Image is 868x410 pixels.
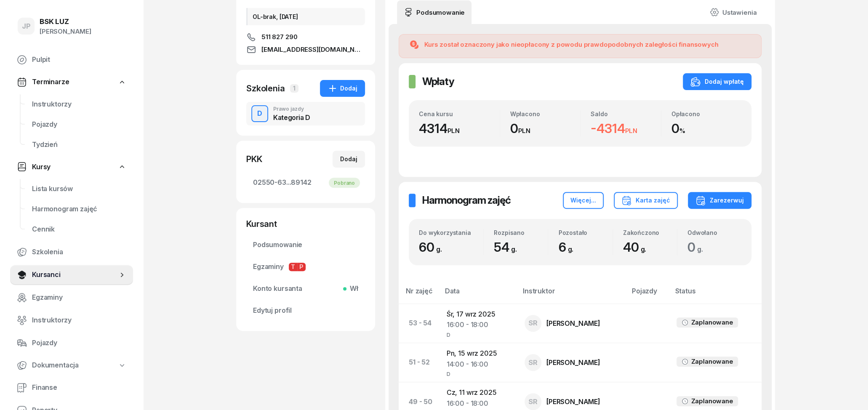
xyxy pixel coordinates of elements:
span: Pojazdy [32,338,126,349]
span: Finanse [32,382,126,393]
div: Rozpisano [494,229,548,236]
button: Więcej... [563,192,604,209]
div: Dodaj [327,83,357,93]
span: SR [528,398,538,405]
div: Wpłacono [510,110,580,117]
button: Dodaj [333,151,365,168]
a: Podsumowanie [397,0,471,24]
th: Status [670,285,761,304]
span: Egzaminy [32,292,126,303]
a: Pojazdy [10,333,133,353]
div: Zaplanowane [691,396,733,407]
a: Kursanci [10,265,133,285]
a: Egzaminy [10,288,133,308]
div: Do wykorzystania [419,229,483,236]
td: Pn, 15 wrz 2025 [440,343,518,382]
span: 0 [687,240,707,255]
th: Instruktor [518,285,627,304]
span: 511 827 290 [261,32,297,42]
div: 0 [671,121,742,136]
a: Szkolenia [10,242,133,262]
div: 14:00 - 16:00 [447,359,511,370]
a: Harmonogram zajęć [25,199,133,219]
span: Kursanci [32,269,118,280]
small: g. [511,245,517,253]
button: Dodaj [320,80,365,97]
a: 02550-63...89142Pobrano [246,173,365,193]
span: Terminarze [32,77,69,88]
a: Kursy [10,157,133,177]
button: Karta zajęć [614,192,678,209]
span: P [297,263,306,271]
a: Tydzień [25,135,133,155]
div: Zarezerwuj [695,195,744,205]
span: Pojazdy [32,119,126,130]
div: Opłacono [671,110,742,117]
small: PLN [518,127,530,135]
small: g. [567,245,573,253]
span: [EMAIL_ADDRESS][DOMAIN_NAME] [261,45,365,55]
div: Prawo jazdy [273,106,310,112]
span: Wł [346,283,358,294]
span: SR [528,319,538,327]
span: 02550-63...89142 [253,177,358,188]
div: Saldo [591,110,661,117]
div: Zaplanowane [691,317,733,328]
div: [PERSON_NAME] [546,398,600,405]
td: 53 - 54 [399,304,440,343]
span: Tydzień [32,139,126,150]
th: Data [440,285,518,304]
h2: Wpłaty [422,75,454,88]
a: EgzaminyTP [246,257,365,277]
div: Więcej... [570,195,596,205]
span: 6 [558,240,578,255]
a: Cennik [25,219,133,240]
a: Terminarze [10,72,133,92]
div: 16:00 - 18:00 [447,319,511,330]
td: 51 - 52 [399,343,440,382]
div: Dodaj wpłatę [690,77,744,87]
div: Pozostało [558,229,612,236]
span: Harmonogram zajęć [32,204,126,215]
a: 511 827 290 [246,32,365,42]
span: 54 [494,240,521,255]
div: D [447,330,511,338]
a: Instruktorzy [25,94,133,114]
a: Dokumentacja [10,356,133,375]
small: PLN [625,127,637,135]
div: 0 [510,121,580,136]
small: g. [640,245,646,253]
div: D [447,370,511,377]
div: Dodaj [340,154,357,164]
a: Pojazdy [25,114,133,135]
th: Pojazdy [627,285,670,304]
span: Kursy [32,162,51,173]
div: 16:00 - 18:00 [447,398,511,409]
div: Kurs został oznaczony jako nieopłacony z powodu prawdopodobnych zaległości finansowych [424,40,718,50]
div: [PERSON_NAME] [546,320,600,327]
span: 1 [290,84,298,93]
span: Lista kursów [32,184,126,194]
div: Kategoria D [273,114,310,121]
div: OL-brak, [DATE] [246,8,365,25]
a: Edytuj profil [246,301,365,321]
a: Lista kursów [25,179,133,199]
button: Zarezerwuj [688,192,751,209]
a: Finanse [10,378,133,398]
a: Konto kursantaWł [246,279,365,299]
span: T [289,263,297,271]
small: g. [436,245,442,253]
span: Podsumowanie [253,240,358,250]
a: Pulpit [10,50,133,70]
small: PLN [447,127,460,135]
button: DPrawo jazdyKategoria D [246,102,365,125]
button: D [251,105,268,122]
th: Nr zajęć [399,285,440,304]
div: D [254,106,266,121]
div: [PERSON_NAME] [546,359,600,366]
span: Edytuj profil [253,305,358,316]
span: Pulpit [32,54,126,65]
div: PKK [246,153,262,165]
td: Śr, 17 wrz 2025 [440,304,518,343]
span: Cennik [32,224,126,235]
